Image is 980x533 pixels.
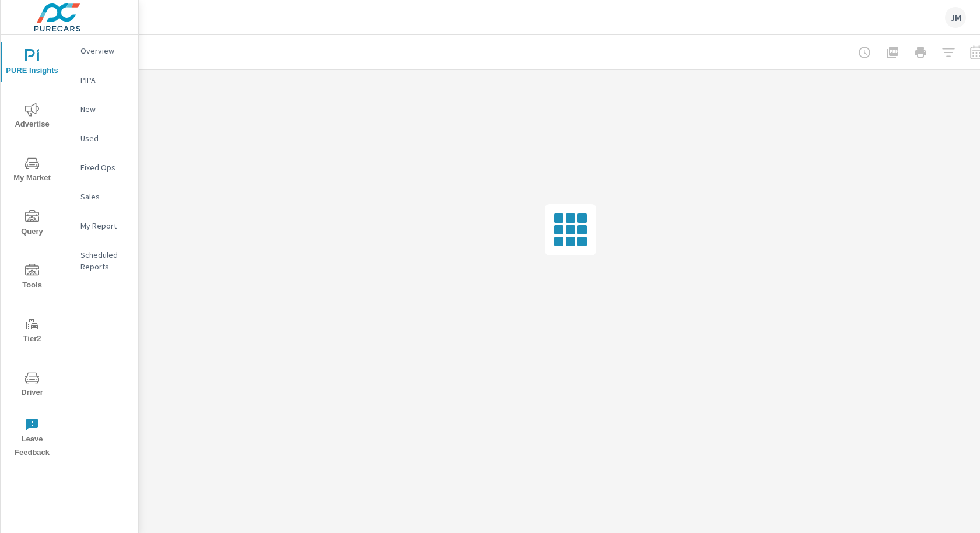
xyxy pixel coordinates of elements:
[80,162,129,173] p: Fixed Ops
[4,103,60,131] span: Advertise
[4,371,60,399] span: Driver
[80,249,129,272] p: Scheduled Reports
[4,317,60,346] span: Tier2
[80,74,129,86] p: PIPA
[1,35,64,464] div: nav menu
[64,246,138,275] div: Scheduled Reports
[80,220,129,232] p: My Report
[64,100,138,118] div: New
[4,210,60,239] span: Query
[80,45,129,57] p: Overview
[80,191,129,202] p: Sales
[64,217,138,234] div: My Report
[64,188,138,205] div: Sales
[64,159,138,176] div: Fixed Ops
[945,7,966,28] div: JM
[80,103,129,115] p: New
[64,42,138,59] div: Overview
[4,156,60,185] span: My Market
[64,129,138,147] div: Used
[4,264,60,292] span: Tools
[4,418,60,460] span: Leave Feedback
[80,132,129,144] p: Used
[64,71,138,89] div: PIPA
[4,49,60,78] span: PURE Insights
